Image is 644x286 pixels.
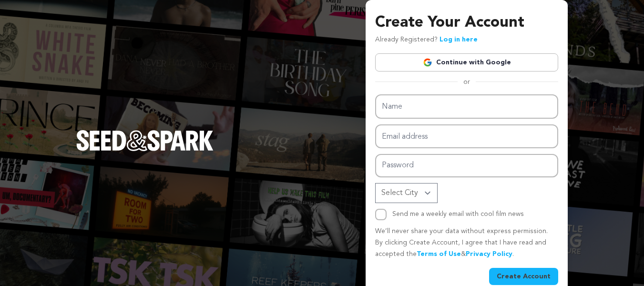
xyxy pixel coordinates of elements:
p: Already Registered? [375,34,478,46]
h3: Create Your Account [375,11,558,34]
span: or [458,77,476,87]
a: Seed&Spark Homepage [76,130,214,170]
input: Name [375,94,558,119]
input: Password [375,154,558,177]
label: Send me a weekly email with cool film news [392,211,524,217]
a: Privacy Policy [466,251,512,257]
p: We’ll never share your data without express permission. By clicking Create Account, I agree that ... [375,226,558,260]
img: Google logo [423,58,432,67]
a: Log in here [440,36,478,43]
a: Terms of Use [417,251,461,257]
input: Email address [375,124,558,149]
a: Continue with Google [375,53,558,71]
button: Create Account [489,268,558,285]
img: Seed&Spark Logo [76,130,214,151]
